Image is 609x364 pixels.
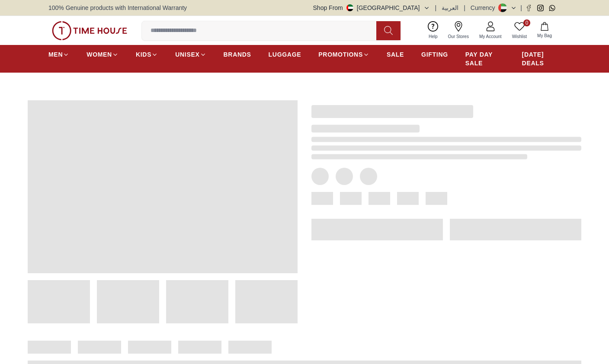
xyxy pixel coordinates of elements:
a: [DATE] DEALS [522,47,561,71]
span: KIDS [136,50,151,59]
span: [DATE] DEALS [522,50,561,67]
a: PAY DAY SALE [465,47,505,71]
button: My Bag [532,20,557,41]
span: | [464,3,465,12]
a: Our Stores [443,19,474,42]
span: LUGGAGE [269,50,301,59]
span: BRANDS [224,50,251,59]
a: PROMOTIONS [318,47,369,62]
a: KIDS [136,47,158,62]
a: GIFTING [421,47,448,62]
a: UNISEX [175,47,206,62]
a: LUGGAGE [269,47,301,62]
span: 100% Genuine products with International Warranty [48,3,187,12]
span: | [435,3,437,12]
span: PROMOTIONS [318,50,363,59]
span: My Bag [534,32,555,39]
span: Wishlist [509,33,530,40]
span: GIFTING [421,50,448,59]
a: Instagram [537,5,544,11]
span: MEN [48,50,63,59]
span: | [520,3,522,12]
a: MEN [48,47,69,62]
span: Our Stores [445,33,472,40]
button: Shop From[GEOGRAPHIC_DATA] [313,3,430,12]
span: WOMEN [87,50,112,59]
span: UNISEX [175,50,199,59]
span: SALE [387,50,404,59]
span: Help [425,33,441,40]
span: PAY DAY SALE [465,50,505,67]
a: BRANDS [224,47,251,62]
span: 0 [523,19,530,26]
img: United Arab Emirates [346,4,353,11]
a: Facebook [526,5,532,11]
div: Currency [471,3,499,12]
span: My Account [476,33,505,40]
a: 0Wishlist [507,19,532,42]
a: Whatsapp [549,5,555,11]
a: SALE [387,47,404,62]
a: Help [423,19,443,42]
img: ... [52,21,127,40]
a: WOMEN [87,47,119,62]
button: العربية [442,3,458,12]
